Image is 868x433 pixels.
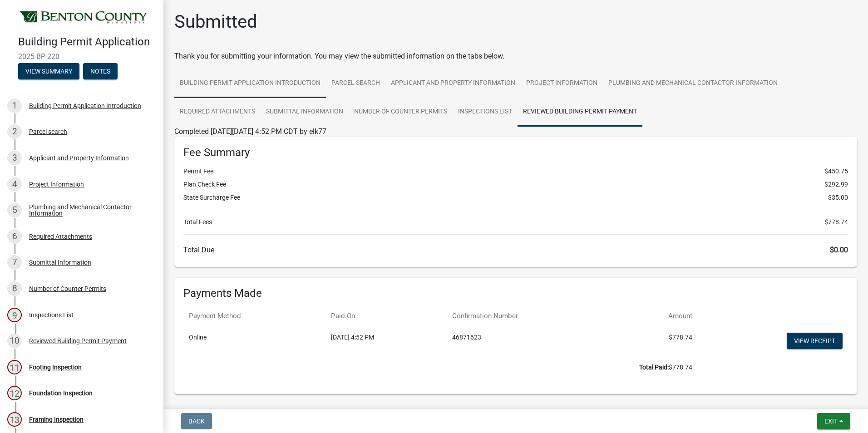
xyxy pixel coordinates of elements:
[7,334,22,348] div: 10
[7,229,22,244] div: 6
[447,305,619,327] th: Confirmation Number
[174,127,326,136] span: Completed [DATE][DATE] 4:52 PM CDT by elk77
[7,360,22,374] div: 11
[824,167,848,176] span: $450.75
[83,63,118,79] button: Notes
[18,63,79,79] button: View Summary
[29,259,91,266] div: Submittal Information
[7,203,22,217] div: 5
[18,35,156,49] h4: Building Permit Application
[7,308,22,322] div: 9
[183,180,848,189] li: Plan Check Fee
[29,312,74,318] div: Inspections List
[824,217,848,227] span: $778.74
[7,124,22,139] div: 2
[7,386,22,400] div: 12
[174,11,257,33] h1: Submitted
[830,246,848,254] span: $0.00
[183,287,848,300] h6: Payments Made
[183,167,848,176] li: Permit Fee
[181,413,212,429] button: Back
[29,416,84,423] div: Framing Inspection
[18,52,145,61] span: 2025-BP-220
[29,128,67,135] div: Parcel search
[447,327,619,357] td: 46871623
[29,181,84,187] div: Project Information
[83,68,118,75] wm-modal-confirm: Notes
[29,103,141,109] div: Building Permit Application Introduction
[183,246,848,254] h6: Total Due
[7,177,22,192] div: 4
[183,327,325,357] td: Online
[183,305,325,327] th: Payment Method
[619,327,698,357] td: $778.74
[7,281,22,296] div: 8
[183,357,698,378] td: $778.74
[817,413,850,429] button: Exit
[453,98,518,127] a: Inspections List
[29,204,149,216] div: Plumbing and Mechanical Contactor Information
[639,364,669,371] b: Total Paid:
[603,69,783,98] a: Plumbing and Mechanical Contactor Information
[619,305,698,327] th: Amount
[521,69,603,98] a: Project Information
[18,68,79,75] wm-modal-confirm: Summary
[183,217,848,227] li: Total Fees
[385,69,521,98] a: Applicant and Property Information
[828,193,848,202] span: $35.00
[29,390,93,396] div: Foundation Inspection
[174,51,857,62] div: Thank you for submitting your information. You may view the submitted information on the tabs below.
[183,146,848,159] h6: Fee Summary
[7,412,22,427] div: 13
[7,151,22,165] div: 3
[325,305,447,327] th: Paid On
[183,193,848,202] li: State Surcharge Fee
[174,69,326,98] a: Building Permit Application Introduction
[29,233,92,240] div: Required Attachments
[188,418,205,425] span: Back
[7,255,22,270] div: 7
[326,69,385,98] a: Parcel search
[261,98,349,127] a: Submittal Information
[518,98,642,127] a: Reviewed Building Permit Payment
[29,155,129,161] div: Applicant and Property Information
[824,180,848,189] span: $292.99
[787,333,843,349] a: View receipt
[29,338,127,344] div: Reviewed Building Permit Payment
[29,285,106,292] div: Number of Counter Permits
[7,98,22,113] div: 1
[18,10,149,26] img: Benton County, Minnesota
[349,98,453,127] a: Number of Counter Permits
[29,364,82,370] div: Footing Inspection
[174,98,261,127] a: Required Attachments
[325,327,447,357] td: [DATE] 4:52 PM
[824,418,838,425] span: Exit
